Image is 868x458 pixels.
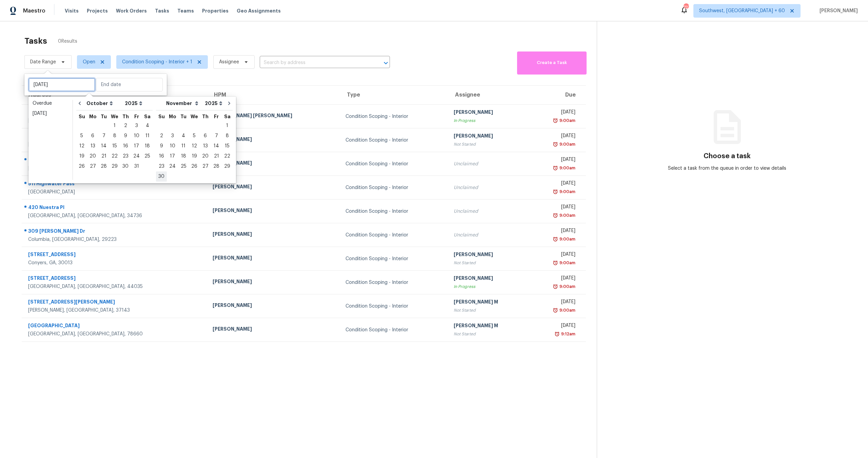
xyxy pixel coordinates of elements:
div: Sat Nov 08 2025 [222,131,233,141]
div: Thu Nov 06 2025 [200,131,211,141]
div: 420 Nuestra Pl [28,204,202,212]
div: 8 [109,131,120,141]
abbr: Friday [214,114,219,119]
div: Not Started [454,307,524,314]
abbr: Thursday [202,114,209,119]
div: In Progress [454,283,524,290]
abbr: Sunday [158,114,165,119]
div: Fri Oct 10 2025 [131,131,142,141]
div: [PERSON_NAME] [454,251,524,259]
div: 24 [131,151,142,161]
div: Overdue [33,100,68,107]
div: [PERSON_NAME] [213,326,335,334]
input: End date [96,78,163,91]
div: Fri Nov 07 2025 [211,131,222,141]
img: Overdue Alarm Icon [553,236,558,243]
div: 31 [131,162,142,171]
div: Mon Oct 27 2025 [87,161,98,171]
div: [STREET_ADDRESS] [28,109,202,117]
div: Sat Oct 11 2025 [142,131,153,141]
div: 15 [109,141,120,151]
div: [PERSON_NAME] [213,231,335,239]
button: Go to previous month [75,97,85,110]
div: 12 [76,141,87,151]
div: [PERSON_NAME] [PERSON_NAME] [213,112,335,121]
div: Condition Scoping - Interior [346,208,442,215]
div: Thu Nov 27 2025 [200,161,211,171]
div: Not Started [454,259,524,266]
div: 26 [76,162,87,171]
div: [DATE] [535,322,575,331]
div: 10 [131,131,142,141]
select: Year [123,98,144,108]
div: 13 [200,141,211,151]
div: [PERSON_NAME] M [454,322,524,331]
div: Select a task from the queue in order to view details [662,165,792,172]
div: [PERSON_NAME] [213,278,335,287]
div: Tue Oct 28 2025 [98,161,109,171]
div: Mon Oct 06 2025 [87,131,98,141]
div: [PERSON_NAME] [213,254,335,263]
div: 5 [76,131,87,141]
div: [PERSON_NAME] [213,160,335,168]
div: 30 [156,172,167,181]
div: [PERSON_NAME], [GEOGRAPHIC_DATA], 37143 [28,307,202,314]
div: 9:00am [558,141,575,148]
img: Overdue Alarm Icon [553,165,558,171]
div: Condition Scoping - Interior [346,279,442,286]
h2: Tasks [24,38,47,44]
div: Fri Nov 14 2025 [211,141,222,151]
div: 9:00am [558,283,575,290]
div: Unclaimed [454,184,524,191]
th: Assignee [448,86,529,105]
div: 10 [167,141,178,151]
div: Sat Oct 25 2025 [142,151,153,161]
div: Condition Scoping - Interior [346,232,442,238]
div: 22 [222,151,233,161]
abbr: Tuesday [101,114,107,119]
div: 30 [120,162,131,171]
div: [DATE] [33,110,68,117]
div: [PERSON_NAME] [213,302,335,310]
div: 21 [98,151,109,161]
div: 19 [189,151,200,161]
span: Visits [65,7,79,14]
abbr: Saturday [144,114,151,119]
div: 20 [200,151,211,161]
div: [DATE] [535,109,575,117]
abbr: Monday [89,114,97,119]
div: Wed Oct 01 2025 [109,121,120,131]
div: [GEOGRAPHIC_DATA] [28,189,202,195]
th: Due [529,86,586,105]
abbr: Saturday [224,114,231,119]
div: 309 [PERSON_NAME] Dr [28,228,202,236]
abbr: Tuesday [180,114,186,119]
div: 22 [109,151,120,161]
div: 3 [131,121,142,130]
img: Overdue Alarm Icon [554,331,560,337]
span: Condition Scoping - Interior + 1 [122,59,192,65]
div: Sun Nov 02 2025 [156,131,167,141]
div: Not Started [454,331,524,337]
div: Sat Nov 15 2025 [222,141,233,151]
div: [GEOGRAPHIC_DATA], [GEOGRAPHIC_DATA], 34234 [28,141,202,148]
div: 4 [142,121,153,130]
div: Mon Nov 03 2025 [167,131,178,141]
div: 20 [87,151,98,161]
div: 1 [109,121,120,130]
div: 28 [211,162,222,171]
img: Overdue Alarm Icon [553,307,558,314]
div: 11 [142,131,153,141]
div: Mon Nov 24 2025 [167,161,178,171]
div: Fri Nov 28 2025 [211,161,222,171]
div: 29 [222,162,233,171]
div: Thu Nov 20 2025 [200,151,211,161]
div: Wed Nov 26 2025 [189,161,200,171]
h3: Choose a task [704,153,751,160]
span: [PERSON_NAME] [817,7,858,14]
th: HPM [207,86,340,105]
div: [DATE] [535,227,575,236]
div: 511 Highwater Pass [28,180,202,189]
div: Thu Oct 02 2025 [120,121,131,131]
div: [DATE] [535,204,575,212]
